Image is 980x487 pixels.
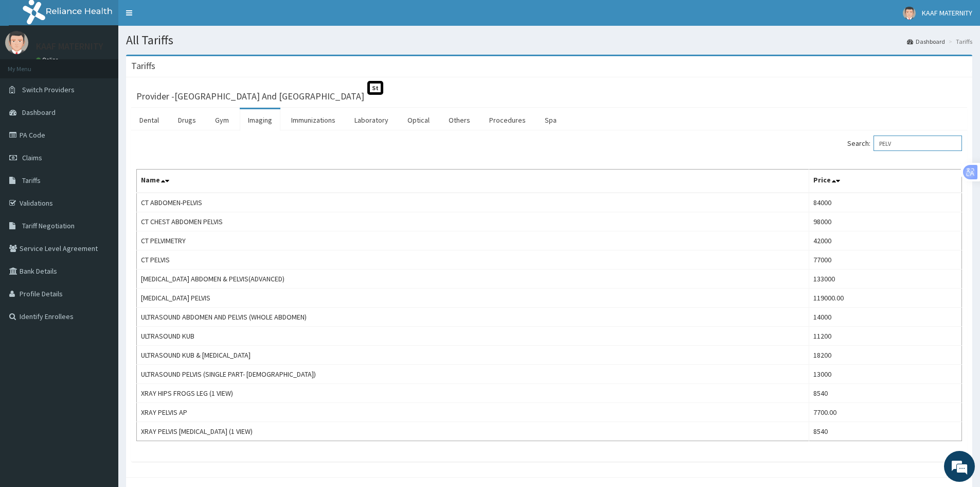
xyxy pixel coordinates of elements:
[809,346,962,365] td: 18200
[367,81,383,95] span: St
[137,308,809,327] td: ULTRASOUND ABDOMEN AND PELVIS (WHOLE ABDOMEN)
[22,85,75,94] span: Switch Providers
[137,403,809,422] td: XRAY PELVIS AP
[440,109,478,131] a: Others
[131,109,167,131] a: Dental
[809,289,962,308] td: 119000.00
[137,289,809,308] td: [MEDICAL_DATA] PELVIS
[60,130,142,234] span: We're online!
[809,250,962,270] td: 77000
[22,221,75,230] span: Tariff Negotiation
[5,31,28,54] img: User Image
[399,109,438,131] a: Optical
[922,8,972,18] span: KAAF MATERNITY
[847,136,962,151] label: Search:
[137,193,809,212] td: CT ABDOMEN-PELVIS
[809,422,962,441] td: 8540
[809,308,962,327] td: 14000
[36,42,103,51] p: KAAF MATERNITY
[22,176,41,185] span: Tariffs
[126,33,972,47] h1: All Tariffs
[22,153,42,162] span: Claims
[809,365,962,384] td: 13000
[809,327,962,346] td: 11200
[136,92,364,101] h3: Provider - [GEOGRAPHIC_DATA] And [GEOGRAPHIC_DATA]
[809,270,962,289] td: 133000
[131,61,155,71] h3: Tariffs
[283,109,344,131] a: Immunizations
[54,58,173,71] div: Chat with us now
[346,109,397,131] a: Laboratory
[809,193,962,212] td: 84000
[481,109,534,131] a: Procedures
[137,327,809,346] td: ULTRASOUND KUB
[809,384,962,403] td: 8540
[5,281,196,317] textarea: Type your message and hit 'Enter'
[207,109,237,131] a: Gym
[137,384,809,403] td: XRAY HIPS FROGS LEG (1 VIEW)
[137,212,809,231] td: CT CHEST ABDOMEN PELVIS
[169,5,193,30] div: Minimize live chat window
[137,231,809,250] td: CT PELVIMETRY
[19,52,42,77] img: d_794563401_company_1708531726252_794563401
[137,250,809,270] td: CT PELVIS
[809,231,962,250] td: 42000
[907,37,945,46] a: Dashboard
[946,37,972,46] li: Tariffs
[137,170,809,193] th: Name
[137,346,809,365] td: ULTRASOUND KUB & [MEDICAL_DATA]
[874,136,962,151] input: Search:
[809,403,962,422] td: 7700.00
[36,56,61,63] a: Online
[903,7,916,20] img: User Image
[137,365,809,384] td: ULTRASOUND PELVIS (SINGLE PART- [DEMOGRAPHIC_DATA])
[240,109,280,131] a: Imaging
[22,108,56,117] span: Dashboard
[170,109,204,131] a: Drugs
[809,212,962,231] td: 98000
[809,170,962,193] th: Price
[537,109,565,131] a: Spa
[137,422,809,441] td: XRAY PELVIS [MEDICAL_DATA] (1 VIEW)
[137,270,809,289] td: [MEDICAL_DATA] ABDOMEN & PELVIS(ADVANCED)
